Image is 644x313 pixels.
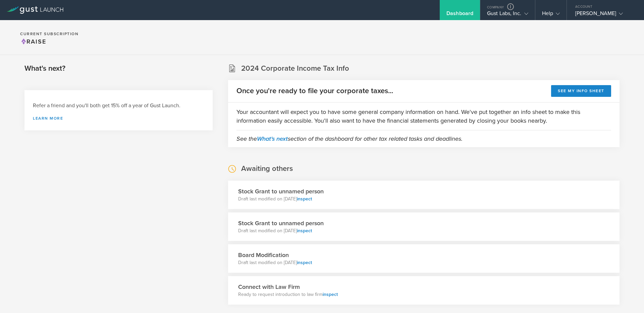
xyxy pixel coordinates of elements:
div: [PERSON_NAME] [575,10,632,20]
h2: Current Subscription [20,32,78,36]
a: inspect [297,228,312,234]
h2: Awaiting others [241,164,293,174]
a: inspect [297,196,312,202]
span: Raise [20,38,46,45]
div: Gust Labs, Inc. [487,10,528,20]
h3: Refer a friend and you'll both get 15% off a year of Gust Launch. [33,102,204,110]
h3: Connect with Law Firm [238,283,338,291]
h3: Stock Grant to unnamed person [238,219,324,228]
div: Help [542,10,560,20]
p: Draft last modified on [DATE] [238,259,312,266]
div: Dashboard [446,10,473,20]
h2: What's next? [24,64,65,73]
em: See the section of the dashboard for other tax related tasks and deadlines. [236,135,463,142]
a: inspect [297,260,312,265]
a: Learn more [33,116,204,120]
button: See my info sheet [551,85,611,97]
h3: Stock Grant to unnamed person [238,187,324,196]
h2: 2024 Corporate Income Tax Info [241,64,349,73]
p: Your accountant will expect you to have some general company information on hand. We've put toget... [236,108,611,125]
a: What's next [257,135,288,142]
iframe: Chat Widget [610,281,644,313]
p: Ready to request introduction to law firm [238,291,338,298]
p: Draft last modified on [DATE] [238,228,324,234]
p: Draft last modified on [DATE] [238,196,324,202]
h2: Once you're ready to file your corporate taxes... [236,86,393,96]
h3: Board Modification [238,251,312,259]
a: inspect [323,292,338,297]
